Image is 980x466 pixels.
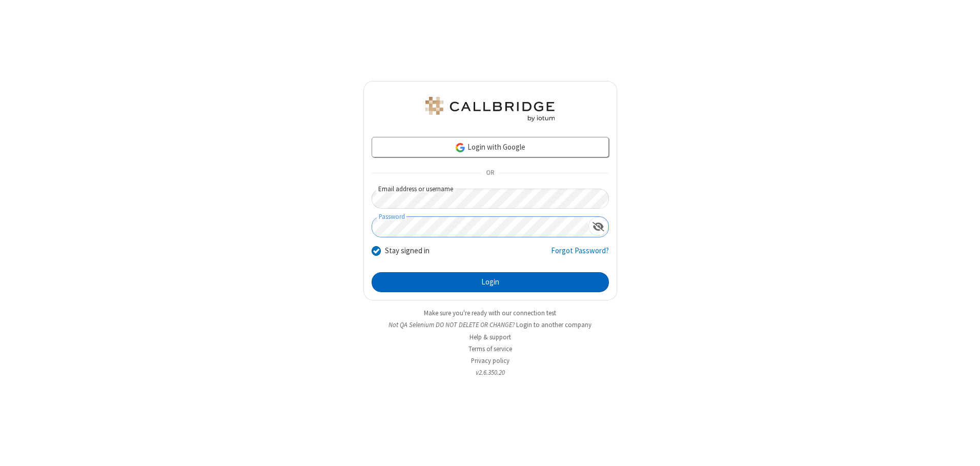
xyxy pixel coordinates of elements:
label: Stay signed in [385,245,430,257]
a: Forgot Password? [551,245,609,265]
span: OR [482,166,498,180]
button: Login [372,272,609,293]
a: Make sure you're ready with our connection test [424,309,556,317]
button: Login to another company [516,320,591,330]
input: Password [372,217,588,237]
img: google-icon.png [455,142,466,153]
input: Email address or username [372,189,609,209]
a: Privacy policy [471,356,509,365]
div: Show password [588,217,608,236]
a: Terms of service [468,345,512,353]
a: Help & support [469,333,511,341]
li: v2.6.350.20 [363,368,617,377]
a: Login with Google [372,137,609,157]
img: QA Selenium DO NOT DELETE OR CHANGE [423,97,557,121]
li: Not QA Selenium DO NOT DELETE OR CHANGE? [363,320,617,330]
